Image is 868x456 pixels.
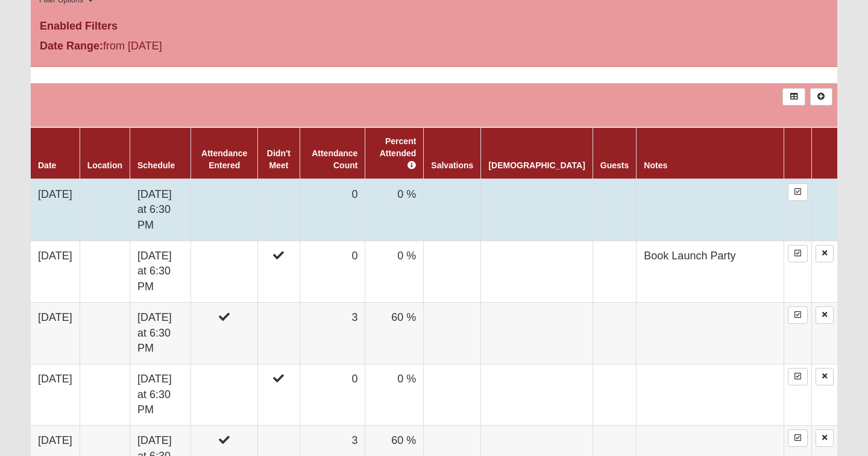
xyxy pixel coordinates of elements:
[788,368,808,385] a: Enter Attendance
[40,38,103,54] label: Date Range:
[788,306,808,324] a: Enter Attendance
[312,148,357,170] a: Attendance Count
[31,179,80,241] td: [DATE]
[300,179,365,241] td: 0
[593,127,636,179] th: Guests
[788,245,808,262] a: Enter Attendance
[365,241,424,302] td: 0 %
[365,364,424,425] td: 0 %
[816,245,834,262] a: Delete
[380,136,417,170] a: Percent Attended
[365,179,424,241] td: 0 %
[130,179,191,241] td: [DATE] at 6:30 PM
[40,20,828,33] h4: Enabled Filters
[816,429,834,447] a: Delete
[644,160,667,170] a: Notes
[365,302,424,364] td: 60 %
[31,302,80,364] td: [DATE]
[87,160,122,170] a: Location
[481,127,593,179] th: [DEMOGRAPHIC_DATA]
[424,127,481,179] th: Salvations
[300,364,365,425] td: 0
[137,160,175,170] a: Schedule
[816,368,834,385] a: Delete
[300,302,365,364] td: 3
[816,306,834,324] a: Delete
[201,148,247,170] a: Attendance Entered
[31,38,300,57] div: from [DATE]
[788,183,808,201] a: Enter Attendance
[31,241,80,302] td: [DATE]
[637,241,784,302] td: Book Launch Party
[810,88,832,106] a: Alt+N
[38,160,56,170] a: Date
[788,429,808,447] a: Enter Attendance
[130,302,191,364] td: [DATE] at 6:30 PM
[300,241,365,302] td: 0
[130,241,191,302] td: [DATE] at 6:30 PM
[782,88,805,106] a: Export to Excel
[31,364,80,425] td: [DATE]
[267,148,291,170] a: Didn't Meet
[130,364,191,425] td: [DATE] at 6:30 PM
